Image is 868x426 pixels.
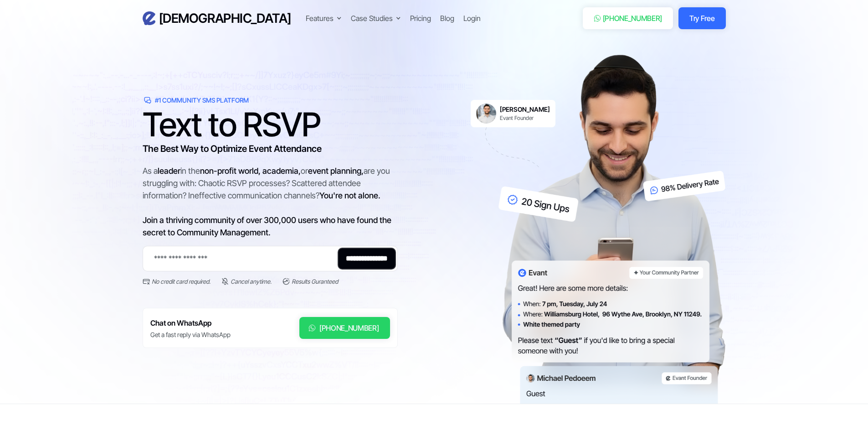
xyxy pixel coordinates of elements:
div: Get a fast reply via WhatsApp [150,330,231,339]
h1: Text to RSVP [143,111,398,138]
div: No credit card required. [152,277,211,286]
div: Case Studies [351,13,401,24]
div: Features [306,13,342,24]
span: non-profit world, academia, [200,166,301,176]
span: You're not alone. [319,191,380,200]
div: As a in the or are you struggling with: Chaotic RSVP processes? Scattered attendee information? I... [143,165,398,239]
div: Features [306,13,334,24]
div: Case Studies [351,13,393,24]
div: #1 Community SMS Platform [155,96,249,105]
span: leader [158,166,180,176]
div: Evant Founder [500,114,550,122]
a: home [143,10,291,26]
a: [PHONE_NUMBER] [299,317,390,339]
div: Cancel anytime. [231,277,272,286]
span: Join a thriving community of over 300,000 users who have found the secret to Community Management. [143,215,391,237]
div: [PHONE_NUMBER] [319,322,379,333]
h6: [PERSON_NAME] [500,105,550,114]
a: [PHONE_NUMBER] [583,7,673,29]
h3: The Best Way to Optimize Event Attendance [143,142,398,156]
a: Try Free [678,7,725,29]
a: Pricing [410,13,431,24]
form: Email Form 2 [143,246,398,286]
div: Results Guranteed [292,277,338,286]
a: Blog [440,13,454,24]
div: [PHONE_NUMBER] [603,13,663,24]
a: Login [463,13,481,24]
h3: [DEMOGRAPHIC_DATA] [159,10,291,26]
h6: Chat on WhatsApp [150,317,231,329]
a: [PERSON_NAME]Evant Founder [471,100,555,127]
span: event planning, [308,166,364,176]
